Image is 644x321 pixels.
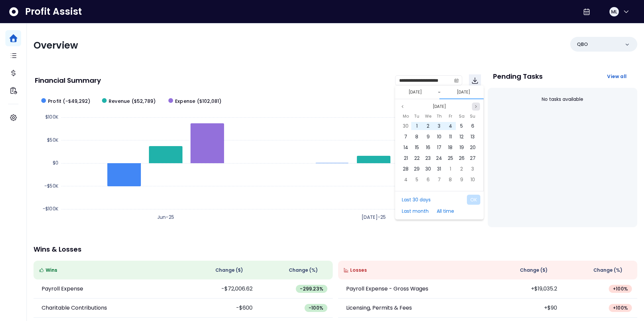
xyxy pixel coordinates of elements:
span: 26 [459,155,465,162]
div: 20 Jul 2025 [467,142,478,153]
span: Change (%) [289,267,318,274]
div: 15 Jul 2025 [411,142,422,153]
span: Fr [449,112,452,120]
span: -299.23 % [300,285,323,292]
div: Saturday [456,112,467,121]
div: 07 Jul 2025 [400,131,411,142]
span: 20 [470,144,476,151]
span: 23 [425,155,431,162]
div: 09 Jul 2025 [423,131,434,142]
div: 05 Aug 2025 [411,174,422,185]
p: Payroll Expense - Gross Wages [346,285,428,293]
div: Friday [445,112,456,121]
button: Select month [430,103,449,111]
span: 18 [448,144,452,151]
div: 29 Jul 2025 [411,164,422,174]
span: 29 [414,166,420,172]
div: 02 Jul 2025 [423,121,434,131]
span: -100 % [309,305,323,311]
td: +$19,035.2 [488,279,562,299]
text: -$50K [44,183,58,189]
div: 25 Jul 2025 [445,153,456,164]
svg: page previous [400,105,405,109]
text: $0 [53,159,58,166]
p: Charitable Contributions [42,304,107,312]
span: Revenue ($52,789) [109,98,156,105]
div: 22 Jul 2025 [411,153,422,164]
span: Tu [414,112,419,120]
div: 16 Jul 2025 [423,142,434,153]
div: 30 Jul 2025 [423,164,434,174]
td: -$72,006.62 [183,279,258,299]
span: Su [470,112,475,120]
text: $50K [47,137,58,143]
span: Wins [46,267,57,274]
div: 18 Jul 2025 [445,142,456,153]
div: Monday [400,112,411,121]
span: Th [437,112,442,120]
div: 06 Jul 2025 [467,121,478,131]
div: 31 Jul 2025 [434,164,445,174]
button: Next month [472,103,480,111]
div: 04 Jul 2025 [445,121,456,131]
div: Tuesday [411,112,422,121]
div: Wednesday [423,112,434,121]
div: 01 Jul 2025 [411,121,422,131]
span: ~ [438,89,440,95]
span: 2 [427,123,429,129]
text: [DATE]-25 [362,214,386,220]
button: Select end date [454,88,473,96]
span: Profit Assist [25,6,82,18]
div: 08 Jul 2025 [411,131,422,142]
div: 27 Jul 2025 [467,153,478,164]
span: 3 [438,123,440,129]
span: Change (%) [593,267,623,274]
span: Expense ($102,081) [175,98,222,105]
text: $100K [45,114,58,120]
span: 27 [470,155,476,162]
div: 02 Aug 2025 [456,164,467,174]
span: + 100 % [613,285,628,292]
button: Download [469,74,481,86]
td: -$600 [183,299,258,318]
p: QBO [577,41,588,48]
span: Profit (-$49,292) [48,98,90,105]
span: 11 [449,133,452,140]
span: 7 [438,176,441,183]
div: 03 Jul 2025 [434,121,445,131]
div: 17 Jul 2025 [434,142,445,153]
button: Select start date [406,88,425,96]
span: Change ( $ ) [520,267,548,274]
button: View all [602,70,632,82]
span: 6 [427,176,430,183]
div: 03 Aug 2025 [467,164,478,174]
div: 09 Aug 2025 [456,174,467,185]
p: Wins & Losses [34,246,637,253]
text: Jun-25 [157,214,174,220]
span: Sa [459,112,465,120]
span: 8 [449,176,452,183]
div: 26 Jul 2025 [456,153,467,164]
span: 1 [416,123,418,129]
p: Payroll Expense [42,285,83,293]
span: 7 [404,133,407,140]
div: 08 Aug 2025 [445,174,456,185]
div: 01 Aug 2025 [445,164,456,174]
span: 1 [450,166,451,172]
span: 4 [449,123,452,129]
span: 9 [427,133,430,140]
span: 15 [415,144,419,151]
span: 10 [471,176,475,183]
span: 17 [437,144,441,151]
button: All time [433,206,458,216]
p: Licensing, Permits & Fees [346,304,412,312]
p: Pending Tasks [493,73,543,80]
div: 23 Jul 2025 [423,153,434,164]
span: 21 [404,155,408,162]
span: 2 [460,166,463,172]
div: 21 Jul 2025 [400,153,411,164]
span: ML [611,8,617,15]
span: 3 [471,166,474,172]
button: Previous month [398,103,407,111]
div: 10 Jul 2025 [434,131,445,142]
